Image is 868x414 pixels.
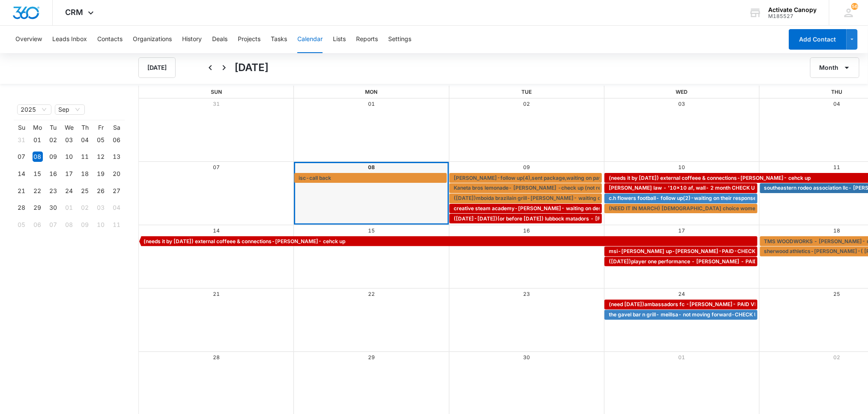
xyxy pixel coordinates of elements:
a: 16 [523,227,530,234]
div: 09 [48,152,59,162]
td: 2025-09-15 [30,165,45,182]
button: Add Contact [789,29,847,50]
div: 19 [96,169,106,179]
button: [DATE] [138,57,176,78]
div: (sept 12)mboida brazilain grill-perrian lamothe- waiting on rusty/johnny [452,194,600,202]
td: 2025-09-09 [45,149,61,166]
td: 2025-09-23 [45,182,61,200]
span: [PERSON_NAME]-follow up(4),sent package,waiting on payment [454,174,614,182]
span: ([DATE])player one performance - [PERSON_NAME] - PAID- check up [609,258,784,265]
div: 02 [80,203,90,213]
td: 2025-09-14 [14,165,30,182]
a: 28 [213,354,220,360]
div: 10 [64,152,75,162]
a: 04 [834,101,841,107]
div: account id [768,13,817,19]
td: 2025-10-03 [93,200,109,217]
div: 24 [64,186,75,196]
div: 30 [48,203,59,213]
a: 22 [368,291,375,297]
div: isc-call back [296,174,445,182]
div: Kaneta bros lemonade- arlene -check up (not ready to order) [452,184,600,192]
td: 2025-09-22 [30,182,45,200]
td: 2025-09-29 [30,200,45,217]
div: 14 [17,169,27,179]
div: 23 [48,186,59,196]
button: Organizations [133,26,172,53]
span: (needs it by [DATE]) external coffeee & connections-[PERSON_NAME]- cehck up [144,238,345,245]
span: creative steam academy-[PERSON_NAME]- waiting on design response [454,205,634,212]
td: 2025-09-26 [93,182,109,200]
td: 2025-09-05 [93,131,109,149]
a: 18 [834,227,841,234]
th: Su [14,124,30,131]
a: 09 [523,164,530,170]
span: ([DATE]-[DATE])(or before [DATE]) lubbock matadors - [PERSON_NAME] - waiting on [PERSON_NAME] RES... [454,215,743,223]
td: 2025-09-20 [109,165,125,182]
a: 24 [678,291,685,297]
div: 29 [33,203,43,213]
td: 2025-09-01 [30,131,45,149]
div: 22 [33,186,43,196]
div: 11 [112,220,122,230]
td: 2025-10-10 [93,216,109,233]
div: 21 [17,186,27,196]
span: CRM [66,8,84,17]
a: 11 [834,164,841,170]
td: 2025-10-11 [109,216,125,233]
button: Contacts [97,26,123,53]
span: (needs it by [DATE]) external coffeee & connections-[PERSON_NAME]- cehck up [609,174,811,182]
td: 2025-09-02 [45,131,61,149]
button: Deals [212,26,227,53]
td: 2025-10-02 [77,200,93,217]
td: 2025-09-06 [109,131,125,149]
div: 05 [96,135,106,145]
button: Back [204,61,217,74]
div: the gavel bar n grill- meillsa- not moving forward-CHECK UP [607,311,755,319]
div: 04 [112,203,122,213]
th: Mo [30,124,45,131]
th: Fr [93,124,109,131]
button: History [182,26,202,53]
div: 17 [64,169,75,179]
div: (needs it by march 26) external coffeee & connections-derrick black- cehck up [141,238,755,245]
td: 2025-09-27 [109,182,125,200]
div: 09 [80,220,90,230]
span: c.h flowers football- follow up(2)-waiting on their response (2) i mentioned PO..pricing is an issue [609,194,850,202]
div: 08 [64,220,75,230]
td: 2025-10-05 [14,216,30,233]
td: 2025-10-01 [61,200,77,217]
button: Next [217,61,231,74]
button: Month [810,57,859,78]
div: blake hs-follow up(4),sent package,waiting on payment [452,174,600,182]
div: 11 [80,152,90,162]
button: Settings [388,26,411,53]
a: 03 [678,101,685,107]
span: Kaneta bros lemonade- [PERSON_NAME] -check up (not ready to order) [454,184,633,192]
button: Overview [15,26,42,53]
div: 01 [64,203,75,213]
span: ([DATE])mboida brazilain grill-[PERSON_NAME]- waiting on [PERSON_NAME]/[PERSON_NAME] [454,194,694,202]
div: 03 [96,203,106,213]
div: creative steam academy-dina- waiting on design response [452,205,600,212]
td: 2025-09-25 [77,182,93,200]
td: 2025-09-04 [77,131,93,149]
a: 08 [368,164,375,170]
td: 2025-10-09 [77,216,93,233]
td: 2025-09-12 [93,149,109,166]
span: the gavel bar n grill- meillsa- not moving forward-CHECK UP [609,311,761,319]
a: 15 [368,227,375,234]
a: 01 [678,354,685,360]
div: 20 [112,169,122,179]
a: 21 [213,291,220,297]
div: 16 [48,169,59,179]
th: Tu [45,124,61,131]
td: 2025-10-07 [45,216,61,233]
div: 08 [33,152,43,162]
td: 2025-10-08 [61,216,77,233]
div: 13 [112,152,122,162]
span: 2025 [21,105,48,114]
div: 26 [96,186,106,196]
span: Mon [365,89,377,95]
h1: [DATE] [234,60,269,75]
